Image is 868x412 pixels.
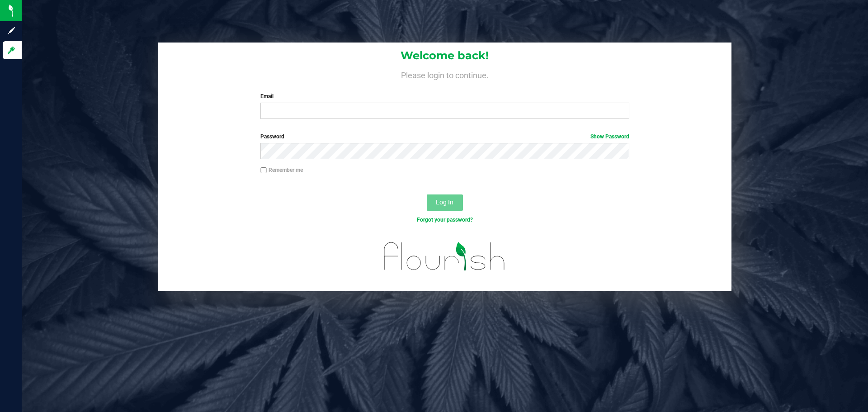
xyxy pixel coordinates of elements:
[260,133,284,140] span: Password
[427,194,463,211] button: Log In
[373,233,516,279] img: flourish_logo.svg
[260,166,303,174] label: Remember me
[590,133,629,140] a: Show Password
[7,26,16,35] inline-svg: Sign up
[436,199,453,206] span: Log In
[158,50,731,62] h1: Welcome back!
[158,69,731,80] h4: Please login to continue.
[417,217,473,223] a: Forgot your password?
[260,92,629,100] label: Email
[7,46,16,55] inline-svg: Log in
[260,167,267,174] input: Remember me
